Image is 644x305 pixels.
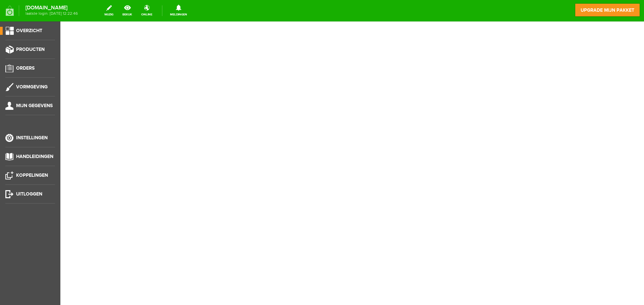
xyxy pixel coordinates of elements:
span: Overzicht [16,28,42,33]
span: Mijn gegevens [16,103,53,108]
span: Vormgeving [16,84,48,90]
span: Uitloggen [16,191,42,197]
a: online [137,3,156,18]
span: Handleidingen [16,154,53,159]
span: Koppelingen [16,172,48,178]
span: Orders [16,65,35,71]
a: bekijk [118,3,136,18]
a: Meldingen [166,3,191,18]
a: wijzig [100,3,117,18]
span: Producten [16,47,45,52]
strong: [DOMAIN_NAME] [25,6,78,10]
span: laatste login: [DATE] 12:22:46 [25,12,78,15]
a: upgrade mijn pakket [575,3,640,17]
span: Instellingen [16,135,48,141]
